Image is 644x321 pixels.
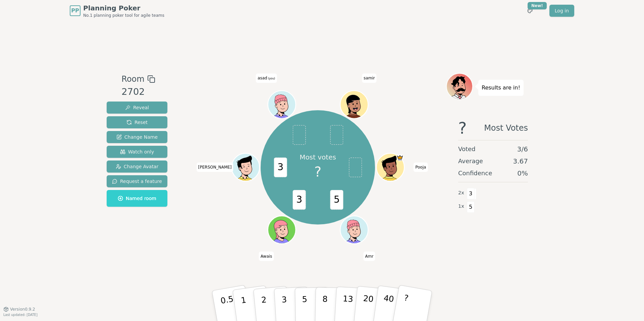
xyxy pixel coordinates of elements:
[458,120,467,136] span: ?
[120,148,154,155] span: Watch only
[363,252,375,261] span: Click to change your name
[292,190,306,210] span: 3
[121,85,155,99] div: 2702
[414,163,428,172] span: Click to change your name
[396,154,404,161] span: Pooja is the host
[269,91,295,118] button: Click to change your avatar
[513,156,528,166] span: 3.67
[467,188,475,199] span: 3
[107,116,167,128] button: Reset
[116,134,158,140] span: Change Name
[107,175,167,187] button: Request a feature
[107,190,167,207] button: Named room
[10,307,35,312] span: Version 0.9.2
[458,169,492,178] span: Confidence
[83,13,164,18] span: No.1 planning poker tool for agile teams
[3,307,35,312] button: Version0.9.2
[256,74,277,83] span: Click to change your name
[524,5,536,17] button: New!
[458,189,464,197] span: 2 x
[107,160,167,173] button: Change Avatar
[3,313,38,317] span: Last updated: [DATE]
[116,163,159,170] span: Change Avatar
[458,156,483,166] span: Average
[107,146,167,158] button: Watch only
[126,119,148,126] span: Reset
[467,201,475,213] span: 5
[274,157,287,177] span: 3
[267,77,275,80] span: (you)
[300,152,336,162] p: Most votes
[125,104,149,111] span: Reveal
[71,7,79,15] span: PP
[482,83,520,92] p: Results are in!
[314,162,321,182] span: ?
[330,190,343,210] span: 5
[458,144,476,154] span: Voted
[517,169,528,178] span: 0 %
[528,2,547,9] div: New!
[549,5,574,17] a: Log in
[121,73,144,85] span: Room
[517,144,528,154] span: 3 / 6
[107,131,167,143] button: Change Name
[458,203,464,210] span: 1 x
[259,252,274,261] span: Click to change your name
[112,178,162,185] span: Request a feature
[484,120,528,136] span: Most Votes
[118,195,156,202] span: Named room
[107,102,167,114] button: Reveal
[197,163,233,172] span: Click to change your name
[362,74,377,83] span: Click to change your name
[70,3,164,18] a: PPPlanning PokerNo.1 planning poker tool for agile teams
[83,3,164,13] span: Planning Poker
